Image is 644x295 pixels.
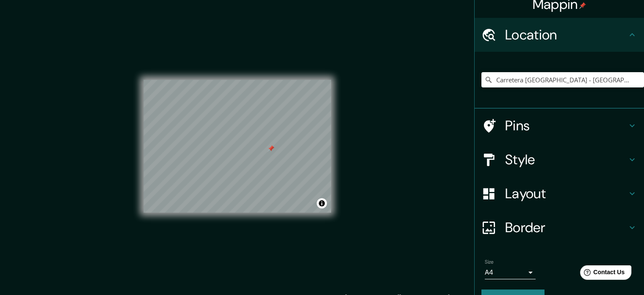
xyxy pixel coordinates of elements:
[505,185,627,202] h4: Layout
[485,266,536,279] div: A4
[569,262,635,286] iframe: Help widget launcher
[481,72,644,87] input: Pick your city or area
[505,26,627,43] h4: Location
[579,2,586,9] img: pin-icon.png
[505,117,627,134] h4: Pins
[475,177,644,211] div: Layout
[475,109,644,143] div: Pins
[485,258,494,266] label: Size
[144,80,331,213] canvas: Map
[505,219,627,236] h4: Border
[505,151,627,168] h4: Style
[475,18,644,52] div: Location
[475,211,644,244] div: Border
[475,143,644,177] div: Style
[317,198,327,208] button: Toggle attribution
